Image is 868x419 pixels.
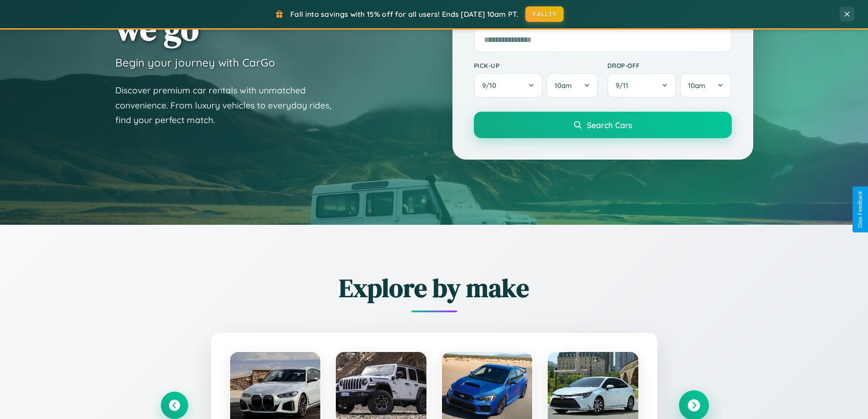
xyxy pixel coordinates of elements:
button: 9/11 [607,73,677,98]
p: Discover premium car rentals with unmatched convenience. From luxury vehicles to everyday rides, ... [115,83,343,128]
h2: Explore by make [161,270,708,305]
button: 10am [546,73,598,98]
span: Fall into savings with 15% off for all users! Ends [DATE] 10am PT. [290,10,519,19]
button: Search Cars [474,112,732,138]
span: 9 / 11 [616,81,633,90]
div: Give Feedback [857,191,863,228]
label: Drop-off [607,62,732,69]
span: 9 / 10 [482,81,501,90]
span: 10am [688,81,705,90]
label: Pick-up [474,62,598,69]
span: 10am [555,81,572,90]
h3: Begin your journey with CarGo [115,56,275,69]
button: FALL15 [525,6,564,22]
button: 10am [680,73,731,98]
span: Search Cars [587,120,632,130]
button: 9/10 [474,73,543,98]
